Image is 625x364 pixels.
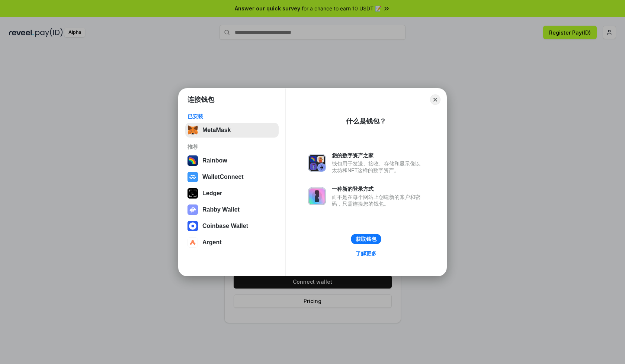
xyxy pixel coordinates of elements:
[351,234,381,244] button: 获取钱包
[185,202,279,217] button: Rabby Wallet
[187,204,198,215] img: svg+xml,%3Csvg%20xmlns%3D%22http%3A%2F%2Fwww.w3.org%2F2000%2Fsvg%22%20fill%3D%22none%22%20viewBox...
[187,95,214,104] h1: 连接钱包
[187,155,198,166] img: svg+xml,%3Csvg%20width%3D%22120%22%20height%3D%22120%22%20viewBox%3D%220%200%20120%20120%22%20fil...
[356,236,376,242] div: 获取钱包
[308,187,326,205] img: svg+xml,%3Csvg%20xmlns%3D%22http%3A%2F%2Fwww.w3.org%2F2000%2Fsvg%22%20fill%3D%22none%22%20viewBox...
[332,186,424,192] div: 一种新的登录方式
[187,188,198,199] img: svg+xml,%3Csvg%20xmlns%3D%22http%3A%2F%2Fwww.w3.org%2F2000%2Fsvg%22%20width%3D%2228%22%20height%3...
[202,223,248,229] div: Coinbase Wallet
[332,160,424,174] div: 钱包用于发送、接收、存储和显示像以太坊和NFT这样的数字资产。
[202,127,231,133] div: MetaMask
[332,152,424,159] div: 您的数字资产之家
[187,221,198,231] img: svg+xml,%3Csvg%20width%3D%2228%22%20height%3D%2228%22%20viewBox%3D%220%200%2028%2028%22%20fill%3D...
[351,249,381,258] a: 了解更多
[346,117,386,126] div: 什么是钱包？
[308,154,326,172] img: svg+xml,%3Csvg%20xmlns%3D%22http%3A%2F%2Fwww.w3.org%2F2000%2Fsvg%22%20fill%3D%22none%22%20viewBox...
[356,250,376,257] div: 了解更多
[187,172,198,182] img: svg+xml,%3Csvg%20width%3D%2228%22%20height%3D%2228%22%20viewBox%3D%220%200%2028%2028%22%20fill%3D...
[202,190,222,197] div: Ledger
[332,194,424,207] div: 而不是在每个网站上创建新的账户和密码，只需连接您的钱包。
[187,237,198,248] img: svg+xml,%3Csvg%20width%3D%2228%22%20height%3D%2228%22%20viewBox%3D%220%200%2028%2028%22%20fill%3D...
[202,206,240,213] div: Rabby Wallet
[185,235,279,250] button: Argent
[187,113,276,120] div: 已安装
[187,125,198,135] img: svg+xml,%3Csvg%20fill%3D%22none%22%20height%3D%2233%22%20viewBox%3D%220%200%2035%2033%22%20width%...
[202,157,227,164] div: Rainbow
[185,186,279,201] button: Ledger
[185,170,279,184] button: WalletConnect
[185,123,279,138] button: MetaMask
[187,144,276,150] div: 推荐
[202,239,222,246] div: Argent
[185,219,279,233] button: Coinbase Wallet
[185,153,279,168] button: Rainbow
[430,94,440,105] button: Close
[202,174,244,180] div: WalletConnect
